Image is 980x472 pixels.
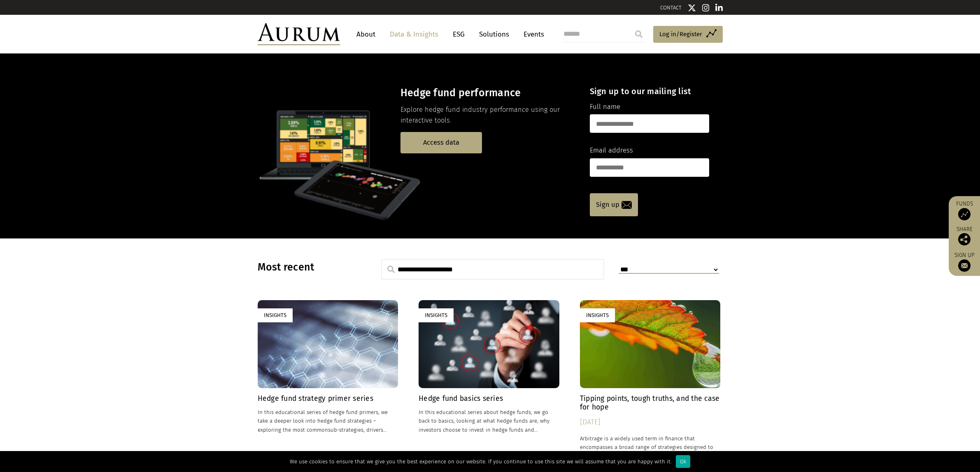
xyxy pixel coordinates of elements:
[953,252,976,272] a: Sign up
[258,308,293,322] div: Insights
[580,308,615,322] div: Insights
[449,27,469,42] a: ESG
[958,233,971,245] img: Share this post
[419,394,559,403] h4: Hedge fund basics series
[590,193,638,216] a: Sign up
[580,416,721,428] div: [DATE]
[958,208,971,220] img: Access Funds
[590,102,620,112] label: Full name
[580,394,721,412] h4: Tipping points, tough truths, and the case for hope
[258,408,398,434] p: In this educational series of hedge fund primers, we take a deeper look into hedge fund strategie...
[400,104,575,126] p: Explore hedge fund industry performance using our interactive tools.
[386,27,442,42] a: Data & Insights
[258,300,398,460] a: Insights Hedge fund strategy primer series In this educational series of hedge fund primers, we t...
[258,261,361,273] h3: Most recent
[580,434,721,460] p: Arbitrage is a widely used term in finance that encompasses a broad range of strategies designed ...
[688,4,696,12] img: Twitter icon
[400,87,575,99] h3: Hedge fund performance
[419,300,559,460] a: Insights Hedge fund basics series In this educational series about hedge funds, we go back to bas...
[953,200,976,220] a: Funds
[631,26,647,42] input: Submit
[653,26,723,43] a: Log in/Register
[958,259,971,272] img: Sign up to our newsletter
[676,455,690,468] div: Ok
[258,394,398,403] h4: Hedge fund strategy primer series
[622,201,632,209] img: email-icon
[659,29,702,39] span: Log in/Register
[328,427,363,433] span: sub-strategies
[953,227,976,245] div: Share
[519,27,544,42] a: Events
[715,4,723,12] img: Linkedin icon
[387,266,395,273] img: search.svg
[590,145,633,156] label: Email address
[419,308,454,322] div: Insights
[419,408,559,434] p: In this educational series about hedge funds, we go back to basics, looking at what hedge funds a...
[580,300,721,460] a: Insights Tipping points, tough truths, and the case for hope [DATE] Arbitrage is a widely used te...
[475,27,513,42] a: Solutions
[660,5,682,11] a: CONTACT
[702,4,710,12] img: Instagram icon
[352,27,379,42] a: About
[400,132,482,153] a: Access data
[258,23,340,45] img: Aurum
[590,86,709,96] h4: Sign up to our mailing list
